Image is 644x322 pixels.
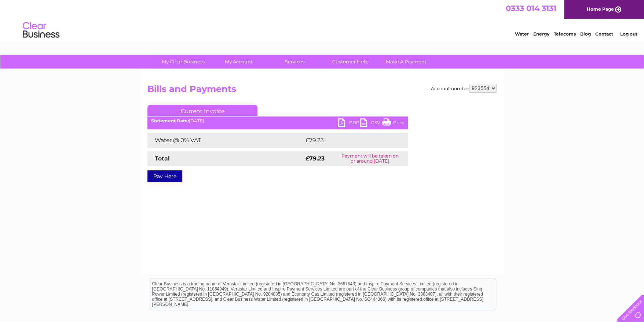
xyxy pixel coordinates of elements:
a: PDF [338,118,360,129]
a: Contact [595,31,613,37]
strong: Total [155,155,170,162]
a: 0333 014 3131 [506,4,556,13]
a: Pay Here [147,170,182,182]
div: [DATE] [147,118,408,123]
td: Payment will be taken on or around [DATE] [332,151,408,166]
strong: £79.23 [305,155,325,162]
a: Services [264,55,325,69]
a: My Clear Business [153,55,213,69]
div: Account number [431,84,497,93]
a: Print [382,118,404,129]
a: Telecoms [554,31,576,37]
b: Statement Date: [151,118,189,123]
a: Water [515,31,529,37]
img: logo.png [22,19,60,41]
a: Customer Help [320,55,381,69]
a: Make A Payment [376,55,436,69]
a: Current Invoice [147,105,257,116]
a: CSV [360,118,382,129]
td: Water @ 0% VAT [147,133,304,148]
a: Energy [533,31,549,37]
a: Blog [580,31,591,37]
div: Clear Business is a trading name of Verastar Limited (registered in [GEOGRAPHIC_DATA] No. 3667643... [149,4,496,36]
a: Log out [620,31,637,37]
a: My Account [209,55,269,69]
h2: Bills and Payments [147,84,497,98]
td: £79.23 [304,133,393,148]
